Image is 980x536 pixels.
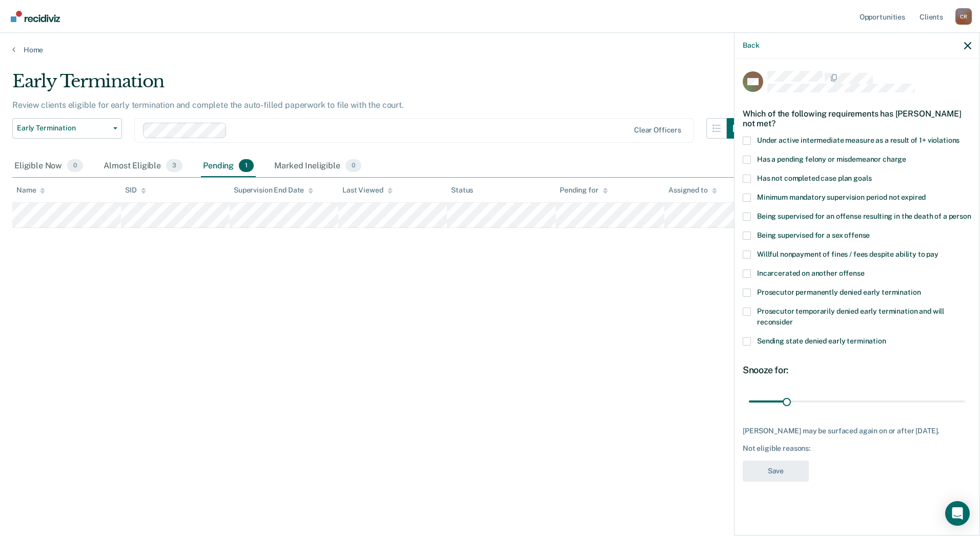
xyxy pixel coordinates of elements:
span: Sending state denied early termination [757,337,886,345]
span: Has not completed case plan goals [757,174,871,182]
span: Willful nonpayment of fines / fees despite ability to pay [757,250,938,258]
button: Profile dropdown button [955,8,972,25]
span: Prosecutor temporarily denied early termination and will reconsider [757,307,944,326]
span: Under active intermediate measure as a result of 1+ violations [757,136,959,144]
div: Almost Eligible [101,155,185,178]
div: Which of the following requirements has [PERSON_NAME] not met? [743,101,971,137]
div: Marked Ineligible [272,155,363,178]
div: C R [955,8,972,25]
span: Being supervised for an offense resulting in the death of a person [757,212,971,220]
span: Incarcerated on another offense [757,269,865,277]
div: Assigned to [668,186,717,195]
div: Name [16,186,45,195]
div: Eligible Now [12,155,85,178]
span: Being supervised for a sex offense [757,231,870,239]
div: Not eligible reasons: [743,444,971,453]
div: Clear officers [634,126,681,135]
span: 3 [166,159,182,173]
a: Home [12,45,968,54]
div: [PERSON_NAME] may be surfaced again on or after [DATE]. [743,427,971,435]
div: Pending for [560,186,607,195]
span: 1 [239,159,254,173]
button: Back [743,41,759,50]
div: SID [125,186,146,195]
div: Open Intercom Messenger [945,501,970,526]
div: Supervision End Date [234,186,313,195]
span: Early Termination [17,124,109,132]
div: Pending [201,155,256,178]
div: Snooze for: [743,365,971,376]
div: Last Viewed [342,186,392,195]
div: Early Termination [12,71,747,100]
button: Save [743,461,809,482]
div: Status [451,186,473,195]
span: Minimum mandatory supervision period not expired [757,193,926,201]
span: 0 [345,159,361,173]
img: Recidiviz [11,11,60,22]
span: Prosecutor permanently denied early termination [757,288,921,296]
span: 0 [67,159,83,173]
p: Review clients eligible for early termination and complete the auto-filled paperwork to file with... [12,100,404,110]
span: Has a pending felony or misdemeanor charge [757,155,906,163]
